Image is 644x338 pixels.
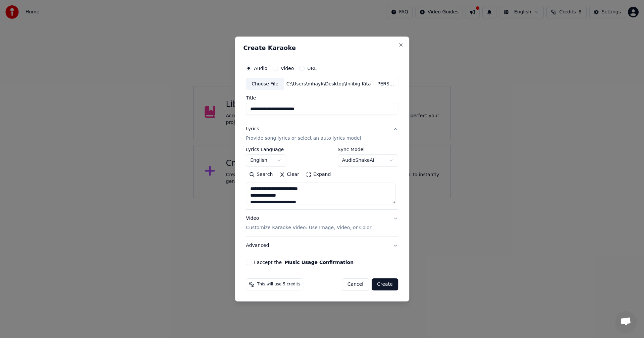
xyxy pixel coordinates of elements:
label: I accept the [254,260,354,265]
button: Expand [303,170,334,180]
button: Advanced [246,237,398,254]
label: Audio [254,66,267,71]
h2: Create Karaoke [243,45,401,51]
div: LyricsProvide song lyrics or select an auto lyrics model [246,147,398,210]
label: Title [246,96,398,100]
label: Lyrics Language [246,147,286,152]
button: VideoCustomize Karaoke Video: Use Image, Video, or Color [246,210,398,237]
button: Clear [276,170,303,180]
button: Search [246,170,276,180]
div: C:\Users\mhayk\Desktop\Iniibig Kita - [PERSON_NAME].mp3 [284,81,398,87]
button: Create [372,278,398,290]
label: Video [281,66,294,71]
button: Cancel [342,278,369,290]
span: This will use 5 credits [257,282,300,287]
p: Customize Karaoke Video: Use Image, Video, or Color [246,224,371,231]
label: URL [307,66,317,71]
label: Sync Model [338,147,398,152]
div: Lyrics [246,126,259,133]
div: Video [246,215,371,231]
button: I accept the [284,260,354,265]
p: Provide song lyrics or select an auto lyrics model [246,135,361,142]
button: LyricsProvide song lyrics or select an auto lyrics model [246,121,398,147]
div: Choose File [246,78,284,90]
